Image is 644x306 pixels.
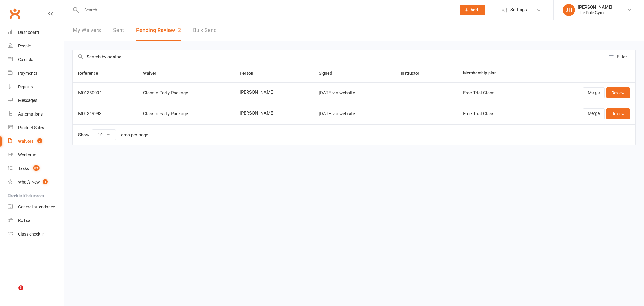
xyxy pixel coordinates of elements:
div: Tasks [18,166,29,171]
a: General attendance kiosk mode [8,200,64,214]
input: Search... [80,6,452,14]
button: Filter [605,50,635,64]
a: Messages [8,94,64,107]
div: Product Sales [18,125,44,130]
div: Workouts [18,152,36,157]
a: Automations [8,107,64,121]
div: Roll call [18,218,32,223]
button: Waiver [143,70,163,77]
a: Class kiosk mode [8,227,64,241]
div: General attendance [18,204,55,209]
a: Calendar [8,53,64,67]
div: [DATE] via website [319,111,389,116]
div: Dashboard [18,30,39,35]
a: People [8,39,64,53]
div: Payments [18,71,37,76]
a: Merge [583,87,605,98]
a: Workouts [8,148,64,162]
iframe: Intercom live chat [6,285,21,300]
span: 2 [37,138,42,143]
span: Reference [78,71,105,76]
div: Classic Party Package [143,90,229,96]
div: Waivers [18,139,34,144]
button: Pending Review2 [136,20,181,41]
button: Person [240,70,260,77]
span: Instructor [401,71,426,76]
div: The Pole Gym [578,10,612,15]
a: Bulk Send [193,20,217,41]
a: Payments [8,67,64,80]
span: [PERSON_NAME] [240,111,308,116]
div: Automations [18,112,43,116]
div: Show [78,129,148,140]
div: Reports [18,84,33,89]
input: Search by contact [73,50,605,64]
a: Waivers 2 [8,135,64,148]
a: Clubworx [7,6,22,21]
div: items per page [118,132,148,138]
a: Merge [583,108,605,119]
span: Add [470,8,478,12]
span: Waiver [143,71,163,76]
div: Messages [18,98,37,103]
a: Roll call [8,214,64,227]
div: People [18,44,31,48]
div: What's New [18,180,40,184]
div: Filter [617,53,627,60]
span: 39 [33,165,40,171]
span: Settings [510,3,527,17]
a: Tasks 39 [8,162,64,175]
div: M01349993 [78,111,132,116]
a: Sent [113,20,124,41]
a: Reports [8,80,64,94]
a: My Waivers [73,20,101,41]
div: JH [563,4,575,16]
div: [DATE] via website [319,90,389,96]
div: Class check-in [18,232,45,236]
div: [PERSON_NAME] [578,5,612,10]
a: Review [606,108,630,119]
a: Review [606,87,630,98]
div: Free Trial Class [463,111,529,116]
button: Reference [78,70,105,77]
button: Signed [319,70,339,77]
span: Person [240,71,260,76]
span: [PERSON_NAME] [240,90,308,95]
div: Calendar [18,57,35,62]
a: Dashboard [8,26,64,39]
span: 1 [43,179,48,184]
span: 2 [178,27,181,33]
button: Add [460,5,485,15]
a: What's New1 [8,175,64,189]
th: Membership plan [458,64,535,82]
span: Signed [319,71,339,76]
div: M01350034 [78,90,132,96]
div: Classic Party Package [143,111,229,116]
button: Instructor [401,70,426,77]
div: Free Trial Class [463,90,529,96]
span: 3 [18,285,23,290]
a: Product Sales [8,121,64,135]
